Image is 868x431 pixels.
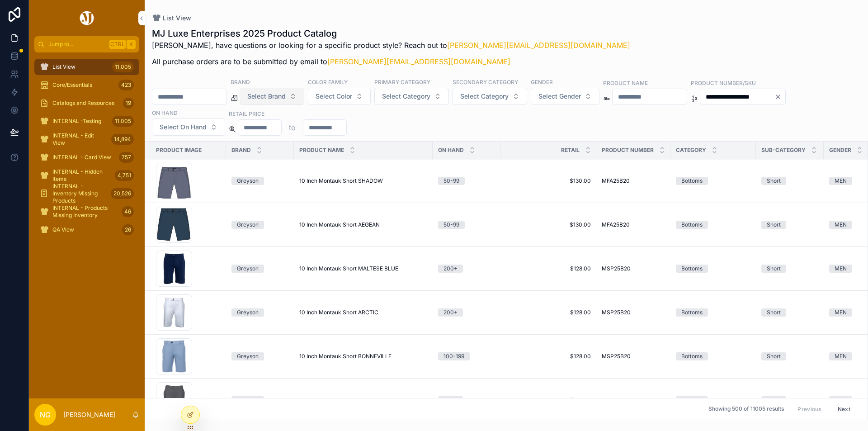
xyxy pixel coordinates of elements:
div: Greyson [237,221,259,229]
a: MSP25B20 [602,353,665,360]
a: 10 Inch Montauk Short MALTESE BLUE [299,265,427,272]
span: Sub-Category [761,147,806,154]
span: 10 Inch Montauk Short SHADOW [299,177,383,185]
span: Product Number [602,147,654,154]
a: Greyson [231,396,288,404]
span: Product Name [299,147,344,154]
label: Product Number/SKU [691,79,756,87]
div: MEN [835,221,847,229]
span: INTERNAL -Testing [52,118,101,125]
div: Greyson [237,352,259,360]
div: 200+ [443,265,458,273]
a: Bottoms [676,265,750,273]
label: Primary Category [374,78,430,86]
span: $128.00 [506,353,591,360]
div: Bottoms [681,221,703,229]
span: Product Image [156,147,202,154]
div: MEN [835,308,847,317]
div: Short [767,265,781,273]
a: 50-99 [438,177,495,185]
a: $130.00 [506,221,591,228]
a: Greyson [231,352,288,360]
div: Bottoms [681,308,703,317]
div: Short [767,352,781,360]
div: Greyson [237,308,259,317]
span: INTERNAL - Card View [52,154,111,161]
div: Bottoms [681,396,703,404]
a: $130.00 [506,177,591,185]
label: Brand [231,78,250,86]
a: 10 Inch Montauk Short BONNEVILLE [299,353,427,360]
a: INTERNAL - Hidden Items4,751 [34,167,139,184]
a: INTERNAL -Testing11,005 [34,113,139,129]
a: MSP25B20 [602,397,665,404]
span: Jump to... [48,41,106,48]
div: Short [767,177,781,185]
span: 10 Inch Montauk Short MALTESE BLUE [299,265,398,272]
span: 10 Inch Montauk Short ARCTIC [299,309,378,316]
a: List View [152,14,191,23]
span: INTERNAL - Hidden Items [52,168,111,183]
a: Short [761,265,818,273]
button: Next [831,402,857,416]
span: 10 Inch Montauk Short BONNEVILLE [299,353,392,360]
p: [PERSON_NAME] [63,410,115,419]
p: to [289,122,296,133]
a: $128.00 [506,309,591,316]
div: 4,751 [115,170,134,181]
div: scrollable content [29,52,145,250]
div: 200+ [443,308,458,317]
a: Bottoms [676,308,750,317]
div: 46 [122,206,134,217]
span: Catalogs and Resources [52,99,114,107]
div: 200+ [443,396,458,404]
h1: MJ Luxe Enterprises 2025 Product Catalog [152,27,630,40]
span: MSP25B20 [602,397,631,404]
a: Short [761,352,818,360]
div: 100-199 [443,352,464,360]
span: List View [52,63,75,71]
div: Bottoms [681,177,703,185]
span: MSP25B20 [602,353,631,360]
a: $128.00 [506,265,591,272]
div: 423 [118,80,134,90]
span: Showing 500 of 11005 results [708,406,784,413]
a: INTERNAL - Edit View14,894 [34,131,139,147]
button: Jump to...CtrlK [34,36,139,52]
div: 19 [123,98,134,109]
button: Select Button [453,88,527,105]
a: MSP25B20 [602,309,665,316]
span: MSP25B20 [602,265,631,272]
span: On Hand [438,147,464,154]
a: List View11,005 [34,59,139,75]
span: K [127,41,135,48]
a: Short [761,177,818,185]
a: 10 Inch Montauk Short ANTHRACITE [299,397,427,404]
div: Bottoms [681,352,703,360]
span: Gender [829,147,851,154]
span: Select Color [316,92,352,101]
div: Short [767,221,781,229]
span: NG [40,409,51,420]
label: Gender [531,78,553,86]
a: Short [761,221,818,229]
div: 50-99 [443,177,459,185]
div: Greyson [237,177,259,185]
span: Brand [231,147,251,154]
span: MFA25B20 [602,221,630,228]
label: On Hand [152,109,178,117]
div: 11,005 [112,62,134,72]
a: 10 Inch Montauk Short SHADOW [299,177,427,185]
a: [PERSON_NAME][EMAIL_ADDRESS][DOMAIN_NAME] [447,41,630,50]
span: Select Category [460,92,509,101]
a: Bottoms [676,221,750,229]
a: 10 Inch Montauk Short ARCTIC [299,309,427,316]
label: Color Family [308,78,348,86]
a: 10 Inch Montauk Short AEGEAN [299,221,427,228]
div: MEN [835,177,847,185]
a: 100-199 [438,352,495,360]
span: $128.00 [506,397,591,404]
